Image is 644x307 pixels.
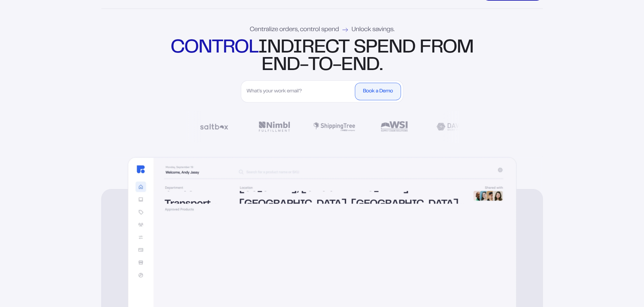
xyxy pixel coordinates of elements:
div: Centralize orders, control spend [250,27,394,33]
div: Transport [165,199,231,210]
div: [GEOGRAPHIC_DATA], [GEOGRAPHIC_DATA] [239,199,464,210]
span: Unlock savings. [352,27,394,33]
div: Office [165,184,231,194]
div: Book a Demo [363,89,393,94]
input: What's your work email? [243,83,353,100]
button: Book a Demo [355,83,401,100]
strong: control [171,40,258,56]
div: [US_STATE], [GEOGRAPHIC_DATA] [239,184,464,194]
div: indirect spend from end-to-end. [169,39,475,74]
